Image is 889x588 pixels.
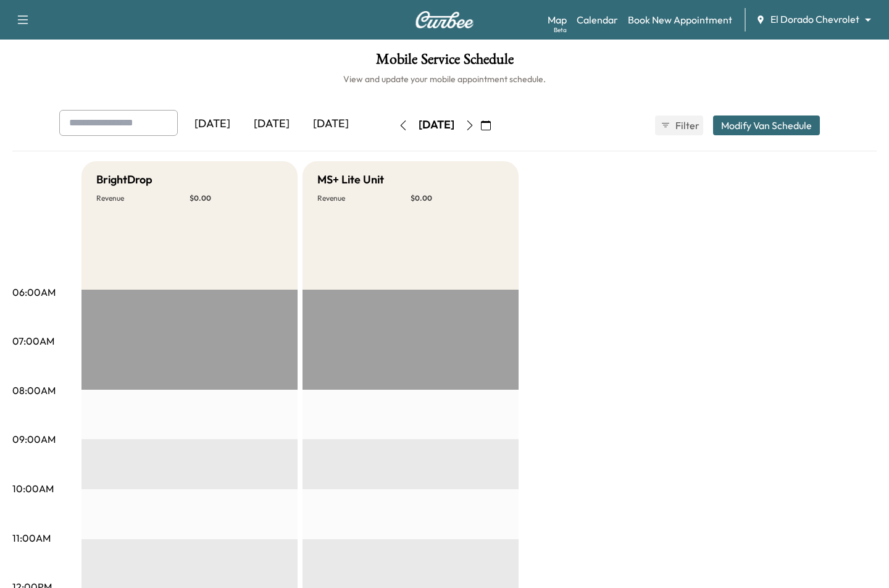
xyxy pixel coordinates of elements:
[713,115,820,135] button: Modify Van Schedule
[770,12,859,27] span: El Dorado Chevrolet
[628,12,732,27] a: Book New Appointment
[411,193,504,203] p: $ 0.00
[12,334,54,348] p: 07:00AM
[190,193,283,203] p: $ 0.00
[548,12,567,27] a: MapBeta
[183,110,242,138] div: [DATE]
[12,531,51,545] p: 11:00AM
[12,481,54,496] p: 10:00AM
[419,117,454,133] div: [DATE]
[577,12,618,27] a: Calendar
[12,285,56,300] p: 06:00AM
[317,193,411,203] p: Revenue
[655,115,703,135] button: Filter
[12,432,56,447] p: 09:00AM
[554,25,567,35] div: Beta
[301,110,361,138] div: [DATE]
[242,110,301,138] div: [DATE]
[96,171,152,188] h5: BrightDrop
[415,11,474,28] img: Curbee Logo
[12,52,877,73] h1: Mobile Service Schedule
[12,383,56,398] p: 08:00AM
[12,73,877,85] h6: View and update your mobile appointment schedule.
[96,193,190,203] p: Revenue
[675,118,698,133] span: Filter
[317,171,384,188] h5: MS+ Lite Unit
